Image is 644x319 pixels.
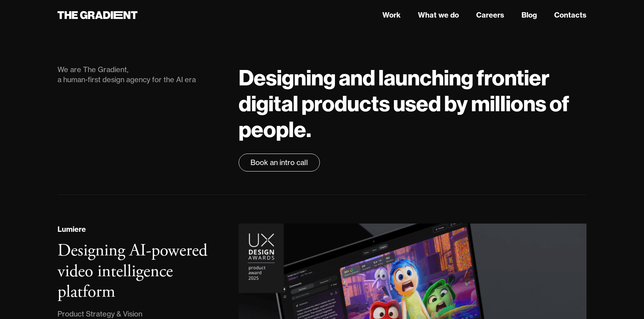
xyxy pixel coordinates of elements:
div: We are The Gradient, a human-first design agency for the AI era [57,65,224,85]
a: Careers [476,10,504,20]
a: What we do [418,10,459,20]
a: Contacts [554,10,586,20]
div: Lumiere [57,224,86,235]
h3: Designing AI-powered video intelligence platform [57,240,207,303]
a: Work [382,10,401,20]
a: Book an intro call [239,154,320,172]
a: Blog [521,10,537,20]
h1: Designing and launching frontier digital products used by millions of people. [239,65,586,142]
